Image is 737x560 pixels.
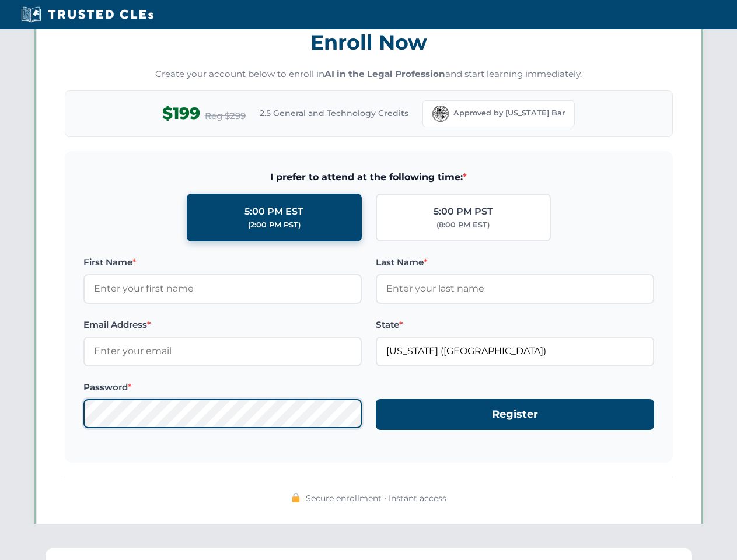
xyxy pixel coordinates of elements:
[376,337,654,366] input: Florida (FL)
[376,399,654,430] button: Register
[162,100,200,127] span: $199
[260,107,408,120] span: 2.5 General and Technology Credits
[83,318,362,332] label: Email Address
[376,256,654,269] label: Last Name
[324,68,445,79] strong: AI in the Legal Profession
[83,256,362,269] label: First Name
[244,204,303,219] div: 5:00 PM EST
[376,318,654,332] label: State
[248,219,301,231] div: (2:00 PM PST)
[436,219,490,231] div: (8:00 PM EST)
[205,109,246,123] span: Reg $299
[83,170,654,185] span: I prefer to attend at the following time:
[65,68,673,81] p: Create your account below to enroll in and start learning immediately.
[83,380,362,394] label: Password
[83,337,362,366] input: Enter your email
[83,274,362,303] input: Enter your first name
[291,493,301,502] img: 🔒
[65,24,673,61] h3: Enroll Now
[376,274,654,303] input: Enter your last name
[306,492,446,505] span: Secure enrollment • Instant access
[432,106,449,122] img: Florida Bar
[434,204,493,219] div: 5:00 PM PST
[18,6,157,23] img: Trusted CLEs
[453,107,565,119] span: Approved by [US_STATE] Bar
